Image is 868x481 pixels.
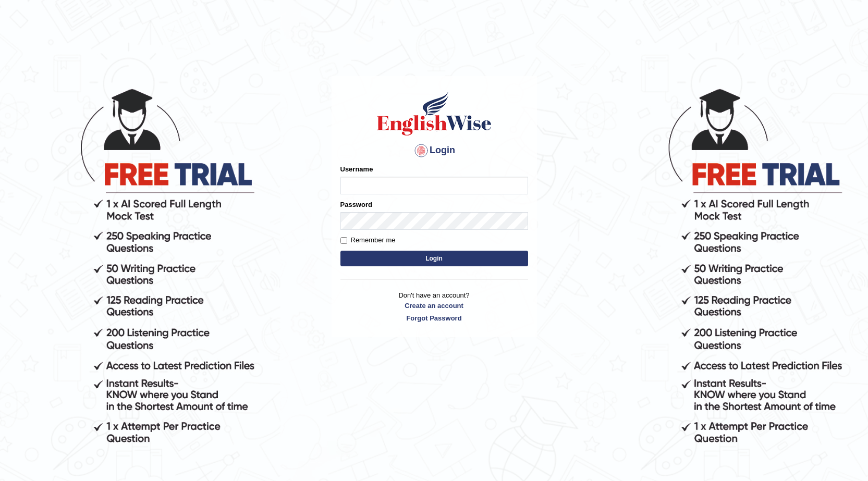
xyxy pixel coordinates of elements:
[340,235,396,245] label: Remember me
[340,301,528,311] a: Create an account
[340,142,528,159] h4: Login
[340,290,528,323] p: Don't have an account?
[340,251,528,266] button: Login
[375,90,494,137] img: Logo of English Wise sign in for intelligent practice with AI
[340,200,372,209] label: Password
[340,313,528,323] a: Forgot Password
[340,237,347,244] input: Remember me
[340,164,373,174] label: Username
